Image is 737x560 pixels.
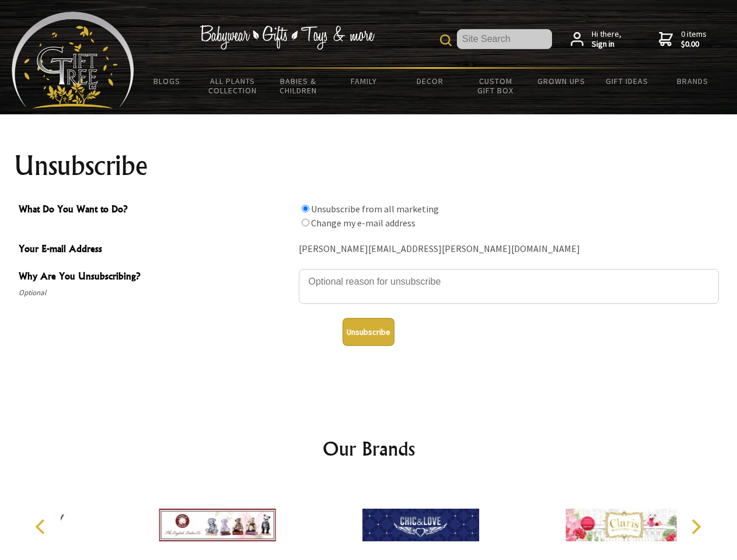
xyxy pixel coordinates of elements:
[29,514,55,540] button: Previous
[14,152,724,180] h1: Unsubscribe
[343,318,394,346] button: Unsubscribe
[397,69,463,93] a: Decor
[440,34,452,46] img: product search
[681,29,707,50] span: 0 items
[528,69,594,93] a: Grown Ups
[302,205,309,212] input: What Do You Want to Do?
[681,39,707,50] strong: $0.00
[12,12,134,108] img: Babyware - Gifts - Toys and more...
[19,269,293,286] span: Why Are You Unsubscribing?
[302,219,309,226] input: What Do You Want to Do?
[331,69,397,93] a: Family
[19,242,293,258] span: Your E-mail Address
[200,25,375,50] img: Babywear - Gifts - Toys & more
[659,29,707,50] a: 0 items$0.00
[23,435,714,463] h2: Our Brands
[299,269,719,304] textarea: Why Are You Unsubscribing?
[594,69,660,93] a: Gift Ideas
[19,202,293,219] span: What Do You Want to Do?
[134,69,200,93] a: BLOGS
[463,69,529,103] a: Custom Gift Box
[311,217,415,229] label: Change my e-mail address
[457,29,552,49] input: Site Search
[299,240,719,258] div: [PERSON_NAME][EMAIL_ADDRESS][PERSON_NAME][DOMAIN_NAME]
[19,286,293,300] span: Optional
[571,29,621,50] a: Hi there,Sign in
[311,203,439,215] label: Unsubscribe from all marketing
[592,39,621,50] strong: Sign in
[200,69,266,103] a: All Plants Collection
[660,69,726,93] a: Brands
[592,29,621,50] span: Hi there,
[266,69,331,103] a: Babies & Children
[683,514,708,540] button: Next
